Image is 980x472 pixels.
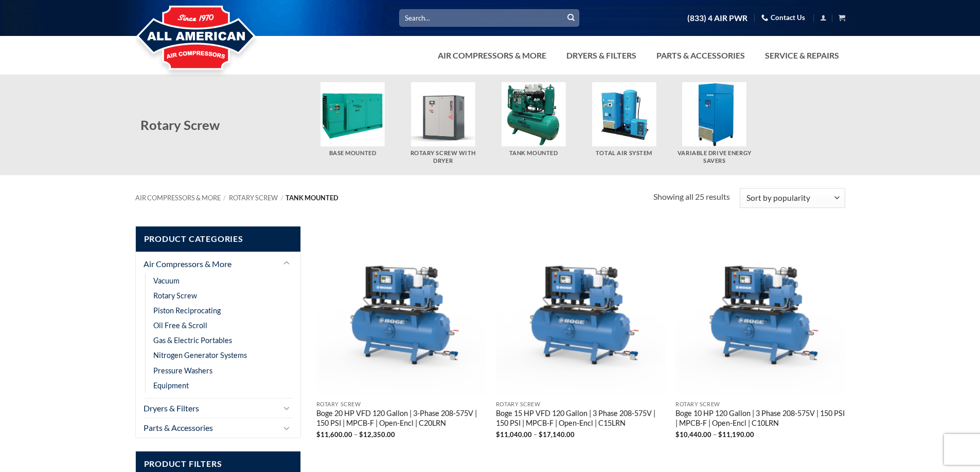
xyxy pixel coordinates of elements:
[316,430,320,439] span: $
[136,226,301,252] span: Product Categories
[496,430,532,439] bdi: 11,040.00
[682,82,746,146] img: Variable Drive Energy Savers
[280,422,293,434] button: Toggle
[761,10,805,26] a: Contact Us
[153,288,197,303] a: Rotary Screw
[399,9,579,26] input: Search…
[502,82,566,146] img: Tank Mounted
[144,399,278,418] a: Dryers & Filters
[675,226,845,395] img: Boge 10 HP 120 Gallon | 3 Phase 208-575V | 150 PSI | MPCB-F | Open-Encl | C10LRN
[144,418,278,438] a: Parts & Accessories
[153,348,247,363] a: Nitrogen Generator Systems
[687,9,747,27] a: (833) 4 AIR PWR
[312,149,393,157] h5: Base Mounted
[496,430,500,439] span: $
[359,430,395,439] bdi: 12,350.00
[839,11,845,24] a: View cart
[675,409,845,429] a: Boge 10 HP 120 Gallon | 3 Phase 208-575V | 150 PSI | MPCB-F | Open-Encl | C10LRN
[229,194,278,202] a: Rotary Screw
[674,82,755,164] a: Visit product category Variable Drive Energy Savers
[359,430,363,439] span: $
[496,226,666,395] img: Boge 15 HP VFD 120 Gallon | 3 Phase 208-575V | 150 PSI | MPCB-F | Open-Encl | C15LRN
[533,430,537,439] span: –
[280,257,293,270] button: Toggle
[592,82,656,146] img: Total Air System
[740,188,845,208] select: Shop order
[153,363,212,378] a: Pressure Washers
[223,194,226,202] span: /
[153,318,207,333] a: Oil Free & Scroll
[153,333,232,348] a: Gas & Electric Portables
[144,254,278,274] a: Air Compressors & More
[539,430,575,439] bdi: 17,140.00
[713,430,717,439] span: –
[718,430,722,439] span: $
[820,11,827,24] a: Login
[403,82,483,164] a: Visit product category Rotary Screw With Dryer
[675,430,680,439] span: $
[280,402,293,414] button: Toggle
[674,149,755,164] h5: Variable Drive Energy Savers
[718,430,754,439] bdi: 11,190.00
[650,45,751,66] a: Parts & Accessories
[411,82,475,146] img: Rotary Screw With Dryer
[584,82,664,157] a: Visit product category Total Air System
[320,82,385,146] img: Base Mounted
[153,273,180,288] a: Vacuum
[135,194,221,202] a: Air Compressors & More
[432,45,553,66] a: Air Compressors & More
[584,149,664,157] h5: Total Air System
[493,82,574,157] a: Visit product category Tank Mounted
[496,409,666,429] a: Boge 15 HP VFD 120 Gallon | 3 Phase 208-575V | 150 PSI | MPCB-F | Open-Encl | C15LRN
[675,401,845,408] p: Rotary Screw
[560,45,643,66] a: Dryers & Filters
[153,303,221,318] a: Piston Reciprocating
[653,190,730,203] p: Showing all 25 results
[759,45,845,66] a: Service & Repairs
[539,430,543,439] span: $
[281,194,283,202] span: /
[354,430,358,439] span: –
[153,378,189,393] a: Equipment
[675,430,711,439] bdi: 10,440.00
[135,194,654,202] nav: Breadcrumb
[316,401,486,408] p: Rotary Screw
[316,409,486,429] a: Boge 20 HP VFD 120 Gallon | 3-Phase 208-575V | 150 PSI | MPCB-F | Open-Encl | C20LRN
[403,149,483,164] h5: Rotary Screw With Dryer
[493,149,574,157] h5: Tank Mounted
[496,401,666,408] p: Rotary Screw
[140,117,313,134] h2: Rotary Screw
[316,430,352,439] bdi: 11,600.00
[312,82,393,157] a: Visit product category Base Mounted
[316,226,486,395] img: Boge 20 HP VFD 120 Gallon | 3-Phase 208-575V | 150 PSI | MPCB-F | Open-Encl | C20LRN
[563,10,579,26] button: Submit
